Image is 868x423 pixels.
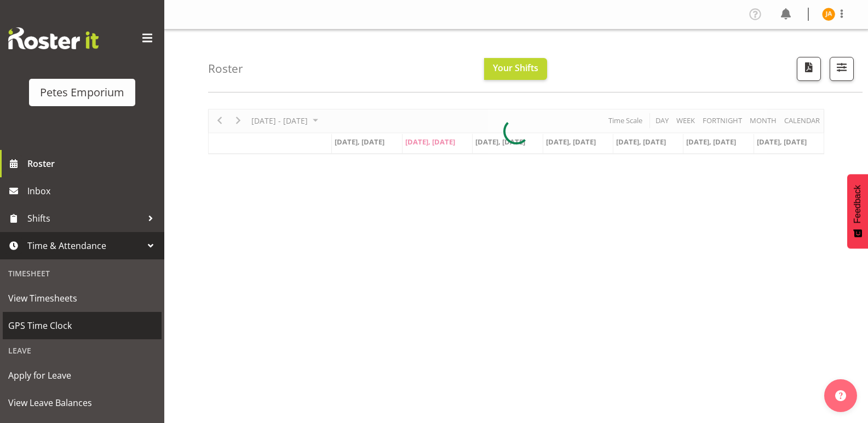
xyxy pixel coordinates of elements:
[853,185,863,223] span: Feedback
[3,285,162,312] a: View Timesheets
[8,290,156,306] span: View Timesheets
[835,390,846,401] img: help-xxl-2.png
[797,57,821,81] button: Download a PDF of the roster according to the set date range.
[3,339,162,362] div: Leave
[484,58,547,80] button: Your Shifts
[27,237,142,254] span: Time & Attendance
[8,317,156,334] span: GPS Time Clock
[40,84,124,101] div: Petes Emporium
[8,395,156,411] span: View Leave Balances
[3,389,162,416] a: View Leave Balances
[8,27,99,49] img: Rosterit website logo
[847,174,868,248] button: Feedback - Show survey
[3,362,162,389] a: Apply for Leave
[8,367,156,384] span: Apply for Leave
[493,62,538,74] span: Your Shifts
[27,210,142,227] span: Shifts
[208,62,243,75] h4: Roster
[822,8,835,21] img: jeseryl-armstrong10788.jpg
[27,183,159,199] span: Inbox
[27,155,159,172] span: Roster
[3,312,162,339] a: GPS Time Clock
[3,262,162,285] div: Timesheet
[830,57,854,81] button: Filter Shifts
